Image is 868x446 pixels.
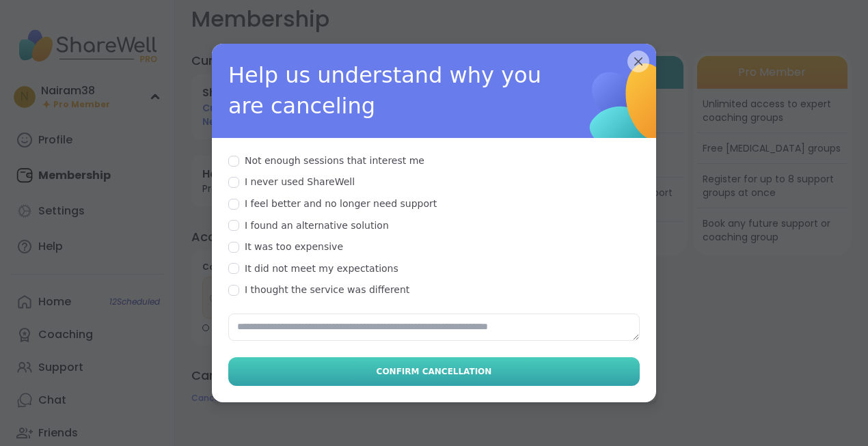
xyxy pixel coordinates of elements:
button: Confirm Cancellation [228,357,640,386]
div: I thought the service was different [245,283,409,297]
div: I feel better and no longer need support [245,197,437,211]
div: It was too expensive [245,240,343,254]
div: It did not meet my expectations [245,262,398,276]
span: Confirm Cancellation [377,365,492,378]
span: Help us understand why you are canceling [228,60,640,122]
div: Not enough sessions that interest me [245,154,424,168]
div: I never used ShareWell [245,176,355,189]
img: ShareWell Logomark [538,14,724,200]
div: I found an alternative solution [245,219,389,233]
